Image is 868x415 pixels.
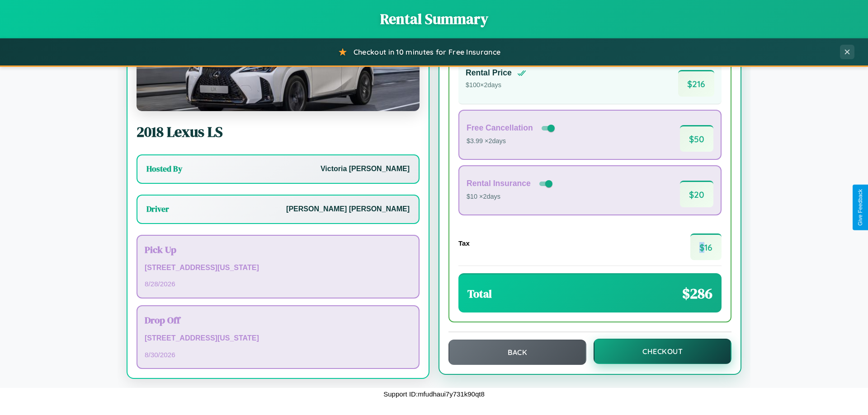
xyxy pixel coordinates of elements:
[9,9,859,29] h1: Rental Summary
[383,388,485,400] p: Support ID: mfudhaui7y731k90qt8
[690,233,722,260] span: $ 16
[680,125,713,152] span: $ 50
[448,340,586,365] button: Back
[678,70,714,97] span: $ 216
[467,123,533,133] h4: Free Cancellation
[137,122,420,142] h2: 2018 Lexus LS
[145,278,411,290] p: 8 / 28 / 2026
[680,181,713,207] span: $ 20
[682,284,712,303] span: $ 286
[857,189,863,226] div: Give Feedback
[467,179,531,188] h4: Rental Insurance
[146,204,169,214] h3: Driver
[321,163,410,176] p: Victoria [PERSON_NAME]
[145,313,411,326] h3: Drop Off
[145,261,411,275] p: [STREET_ADDRESS][US_STATE]
[145,349,411,361] p: 8 / 30 / 2026
[146,163,182,174] h3: Hosted By
[458,239,470,247] h4: Tax
[286,203,410,216] p: [PERSON_NAME] [PERSON_NAME]
[466,68,512,78] h4: Rental Price
[467,135,557,147] p: $3.99 × 2 days
[467,286,492,301] h3: Total
[354,47,500,56] span: Checkout in 10 minutes for Free Insurance
[145,243,411,256] h3: Pick Up
[145,332,411,345] p: [STREET_ADDRESS][US_STATE]
[594,339,731,364] button: Checkout
[467,191,554,203] p: $10 × 2 days
[466,79,526,91] p: $ 100 × 2 days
